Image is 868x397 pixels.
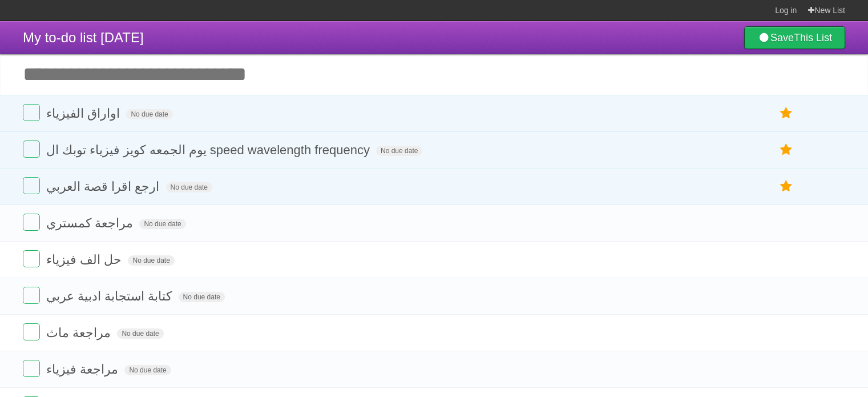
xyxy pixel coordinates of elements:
span: No due date [126,109,172,119]
label: Done [23,287,40,304]
span: مراجعة كمستري [46,216,136,230]
span: اواراق الفيزياء [46,106,123,121]
span: مراجعة ماث [46,326,114,340]
span: يوم الجمعه كويز فيزياء توبك ال speed wavelength frequency [46,143,373,157]
span: No due date [117,328,163,339]
label: Star task [776,177,797,196]
span: No due date [124,365,171,375]
span: حل الف فيزياء [46,252,124,267]
span: No due date [179,292,225,302]
label: Done [23,141,40,158]
span: مراجعة فيزياء [46,362,121,376]
label: Done [23,250,40,267]
label: Done [23,323,40,340]
span: ارجع اقرا قصة العربي [46,179,162,194]
label: Done [23,214,40,231]
span: كتابة استجابة ادبية عربي [46,289,175,303]
span: No due date [166,182,212,193]
a: SaveThis List [744,26,845,49]
span: No due date [376,146,422,156]
label: Star task [776,104,797,123]
label: Star task [776,141,797,159]
label: Done [23,177,40,194]
label: Done [23,360,40,377]
b: This List [794,32,832,43]
span: No due date [139,219,185,229]
span: My to-do list [DATE] [23,30,144,45]
span: No due date [128,255,174,266]
label: Done [23,104,40,121]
